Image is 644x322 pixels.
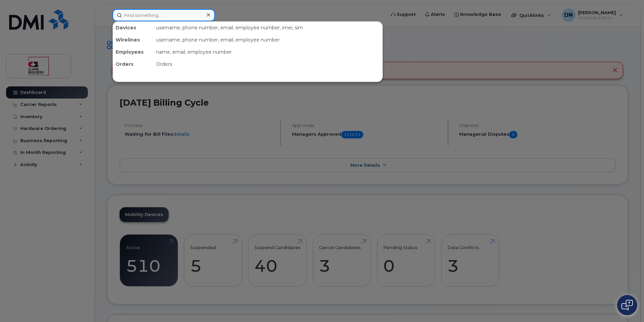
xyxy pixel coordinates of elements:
[153,58,382,70] div: Orders
[113,22,153,34] div: Devices
[153,34,382,46] div: username, phone number, email, employee number
[113,46,153,58] div: Employees
[621,300,633,311] img: Open chat
[113,58,153,70] div: Orders
[113,34,153,46] div: Wirelines
[153,46,382,58] div: name, email, employee number
[153,22,382,34] div: username, phone number, email, employee number, imei, sim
